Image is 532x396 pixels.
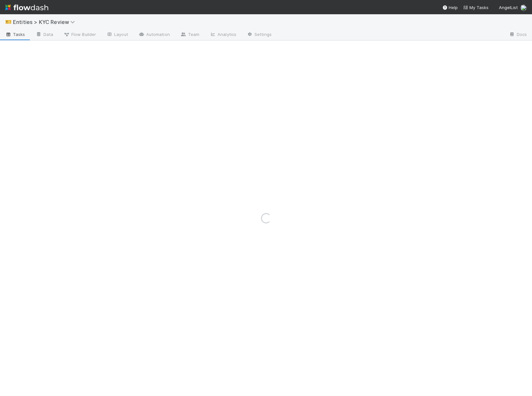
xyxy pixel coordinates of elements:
[133,30,175,40] a: Automation
[442,4,458,11] div: Help
[30,30,58,40] a: Data
[463,4,489,11] a: My Tasks
[242,30,277,40] a: Settings
[520,5,527,11] img: avatar_ec94f6e9-05c5-4d36-a6c8-d0cea77c3c29.png
[64,31,96,38] span: Flow Builder
[504,30,532,40] a: Docs
[463,5,489,10] span: My Tasks
[205,30,242,40] a: Analytics
[175,30,205,40] a: Team
[499,5,518,10] span: AngelList
[5,31,25,38] span: Tasks
[5,19,12,25] span: 🎫
[5,2,48,13] img: logo-inverted-e16ddd16eac7371096b0.svg
[101,30,133,40] a: Layout
[58,30,101,40] a: Flow Builder
[13,19,78,25] span: Entities > KYC Review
